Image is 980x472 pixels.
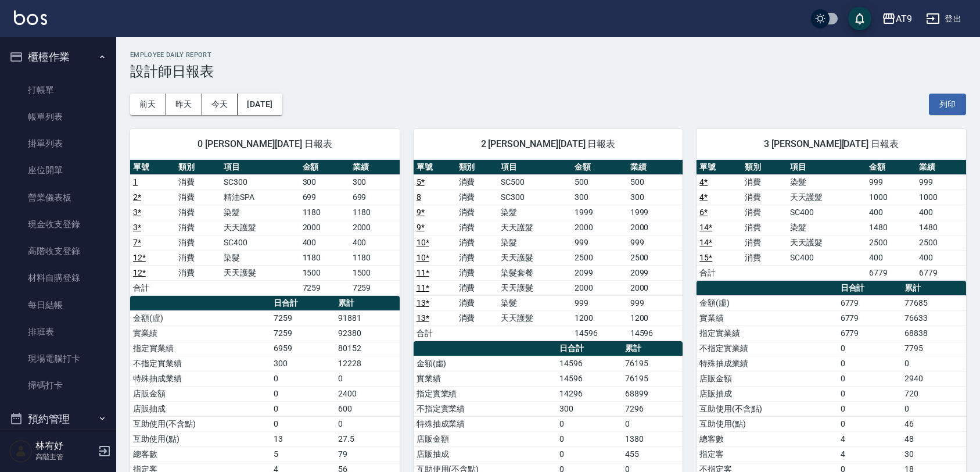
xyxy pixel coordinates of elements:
[902,310,966,326] td: 76633
[5,42,112,72] button: 櫃檯作業
[557,401,622,416] td: 300
[902,341,966,356] td: 7795
[902,281,966,296] th: 累計
[627,250,683,265] td: 2500
[896,12,912,26] div: AT9
[572,295,627,310] td: 999
[848,7,871,30] button: save
[697,160,966,281] table: a dense table
[866,205,916,220] td: 400
[622,416,683,431] td: 0
[350,220,400,235] td: 2000
[742,160,787,175] th: 類別
[221,160,299,175] th: 項目
[697,401,837,416] td: 互助使用(不含點)
[271,371,335,386] td: 0
[456,235,498,250] td: 消費
[335,356,400,371] td: 12228
[175,174,221,189] td: 消費
[866,250,916,265] td: 400
[697,356,837,371] td: 特殊抽成業績
[5,157,112,184] a: 座位開單
[916,160,966,175] th: 業績
[414,326,456,341] td: 合計
[697,446,837,462] td: 指定客
[572,250,627,265] td: 2500
[271,326,335,341] td: 7259
[838,371,902,386] td: 0
[271,431,335,446] td: 13
[5,404,112,434] button: 預約管理
[902,401,966,416] td: 0
[916,235,966,250] td: 2500
[335,416,400,431] td: 0
[14,10,47,25] img: Logo
[5,211,112,238] a: 現金收支登錄
[498,280,572,295] td: 天天護髮
[166,94,202,115] button: 昨天
[335,371,400,386] td: 0
[133,177,138,187] a: 1
[742,250,787,265] td: 消費
[130,160,175,175] th: 單號
[5,345,112,372] a: 現場電腦打卡
[175,189,221,205] td: 消費
[271,386,335,401] td: 0
[335,326,400,341] td: 92380
[838,281,902,296] th: 日合計
[5,319,112,345] a: 排班表
[300,235,350,250] td: 400
[350,189,400,205] td: 699
[130,341,271,356] td: 指定實業績
[300,280,350,295] td: 7259
[838,446,902,462] td: 4
[916,189,966,205] td: 1000
[456,250,498,265] td: 消費
[902,326,966,341] td: 68838
[627,265,683,280] td: 2099
[902,446,966,462] td: 30
[350,205,400,220] td: 1180
[271,401,335,416] td: 0
[697,431,837,446] td: 總客數
[456,205,498,220] td: 消費
[627,326,683,341] td: 14596
[300,174,350,189] td: 300
[627,235,683,250] td: 999
[414,431,557,446] td: 店販金額
[130,310,271,326] td: 金額(虛)
[498,265,572,280] td: 染髮套餐
[130,63,966,80] h3: 設計師日報表
[902,356,966,371] td: 0
[300,250,350,265] td: 1180
[622,401,683,416] td: 7296
[350,265,400,280] td: 1500
[622,356,683,371] td: 76195
[456,189,498,205] td: 消費
[627,295,683,310] td: 999
[838,431,902,446] td: 4
[335,296,400,311] th: 累計
[742,189,787,205] td: 消費
[428,138,669,150] span: 2 [PERSON_NAME][DATE] 日報表
[622,446,683,462] td: 455
[697,310,837,326] td: 實業績
[866,220,916,235] td: 1480
[838,295,902,310] td: 6779
[417,192,421,202] a: 8
[627,220,683,235] td: 2000
[557,446,622,462] td: 0
[271,341,335,356] td: 6959
[130,431,271,446] td: 互助使用(點)
[456,310,498,326] td: 消費
[414,371,557,386] td: 實業績
[130,280,175,295] td: 合計
[335,386,400,401] td: 2400
[300,205,350,220] td: 1180
[787,220,866,235] td: 染髮
[742,205,787,220] td: 消費
[414,160,683,341] table: a dense table
[557,386,622,401] td: 14296
[414,160,456,175] th: 單號
[144,138,386,150] span: 0 [PERSON_NAME][DATE] 日報表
